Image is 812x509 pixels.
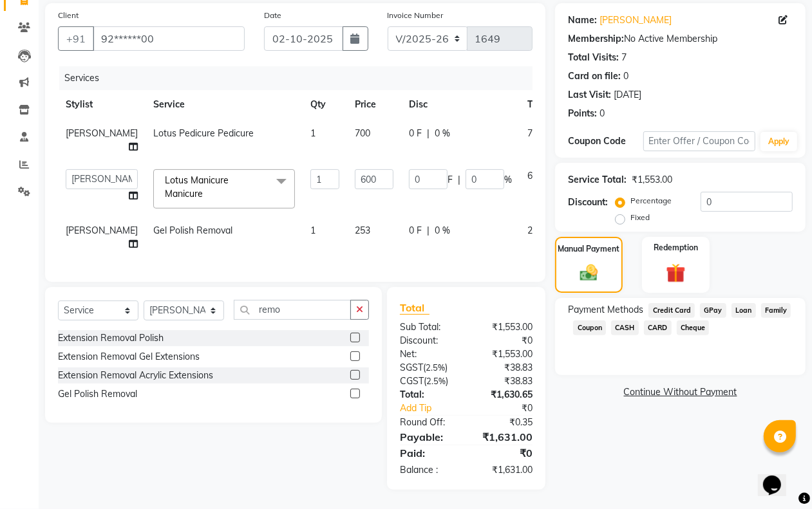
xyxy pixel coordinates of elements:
[390,463,466,477] div: Balance :
[758,458,799,496] iframe: chat widget
[153,127,254,139] span: Lotus Pedicure Pedicure
[347,90,401,119] th: Price
[479,402,542,415] div: ₹0
[504,173,512,187] span: %
[600,14,672,27] a: [PERSON_NAME]
[732,303,756,318] span: Loan
[568,69,621,83] div: Card on file:
[59,66,542,90] div: Services
[520,90,563,119] th: Total
[388,10,444,21] label: Invoice Number
[426,362,445,373] span: 2.5%
[458,173,460,187] span: |
[466,361,542,375] div: ₹38.83
[700,303,726,318] span: GPay
[435,224,450,237] span: 0 %
[355,225,370,236] span: 253
[568,14,597,27] div: Name:
[621,51,627,64] div: 7
[310,127,316,139] span: 1
[568,88,611,102] div: Last Visit:
[390,416,466,429] div: Round Off:
[58,369,213,382] div: Extension Removal Acrylic Extensions
[401,90,520,119] th: Disc
[58,90,146,119] th: Stylist
[390,445,466,461] div: Paid:
[165,174,229,199] span: Lotus Manicure Manicure
[466,320,542,334] div: ₹1,553.00
[400,362,423,373] span: SGST
[390,320,466,334] div: Sub Total:
[466,388,542,402] div: ₹1,630.65
[435,127,450,140] span: 0 %
[303,90,347,119] th: Qty
[234,300,351,320] input: Search or Scan
[58,331,164,345] div: Extension Removal Polish
[93,26,245,51] input: Search by Name/Mobile/Email/Code
[527,225,555,236] span: 265.65
[568,32,793,46] div: No Active Membership
[58,26,94,51] button: +91
[558,385,803,399] a: Continue Without Payment
[568,32,624,46] div: Membership:
[527,127,543,139] span: 735
[568,173,627,187] div: Service Total:
[400,301,430,315] span: Total
[264,10,281,21] label: Date
[58,10,79,21] label: Client
[203,188,209,199] a: x
[466,445,542,461] div: ₹0
[527,170,543,181] span: 630
[390,388,466,402] div: Total:
[574,263,603,283] img: _cash.svg
[761,303,791,318] span: Family
[146,90,303,119] th: Service
[611,320,639,335] span: CASH
[466,463,542,477] div: ₹1,631.00
[409,127,422,140] span: 0 F
[66,127,138,139] span: [PERSON_NAME]
[573,320,606,335] span: Coupon
[466,416,542,429] div: ₹0.35
[568,51,619,64] div: Total Visits:
[390,361,466,375] div: ( )
[66,225,138,236] span: [PERSON_NAME]
[58,350,200,364] div: Extension Removal Gel Extensions
[614,88,641,102] div: [DATE]
[448,173,453,187] span: F
[568,303,643,317] span: Payment Methods
[568,107,597,120] div: Points:
[466,347,542,361] div: ₹1,553.00
[466,429,542,445] div: ₹1,631.00
[623,69,628,83] div: 0
[153,225,232,236] span: Gel Polish Removal
[677,320,710,335] span: Cheque
[654,242,698,254] label: Redemption
[568,134,643,148] div: Coupon Code
[390,334,466,347] div: Discount:
[466,375,542,388] div: ₹38.83
[409,224,422,237] span: 0 F
[632,173,672,187] div: ₹1,553.00
[630,212,650,223] label: Fixed
[390,375,466,388] div: ( )
[390,347,466,361] div: Net:
[648,303,695,318] span: Credit Card
[427,127,430,140] span: |
[660,261,691,285] img: _gift.svg
[630,195,672,207] label: Percentage
[600,107,605,120] div: 0
[466,334,542,347] div: ₹0
[355,127,370,139] span: 700
[643,131,755,151] input: Enter Offer / Coupon Code
[568,196,608,209] div: Discount:
[558,243,620,255] label: Manual Payment
[644,320,672,335] span: CARD
[310,225,316,236] span: 1
[58,387,137,401] div: Gel Polish Removal
[426,376,446,386] span: 2.5%
[427,224,430,237] span: |
[390,429,466,445] div: Payable:
[400,375,424,387] span: CGST
[760,132,797,151] button: Apply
